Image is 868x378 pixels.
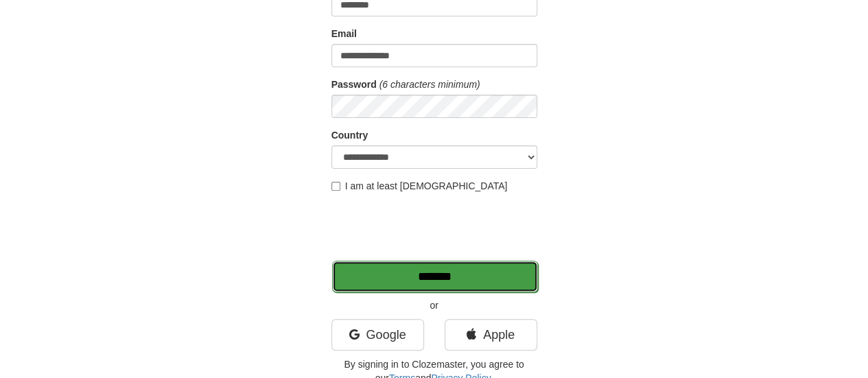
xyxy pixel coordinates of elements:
a: Apple [445,319,537,351]
label: Password [331,78,377,91]
label: Email [331,27,357,40]
label: Country [331,128,368,142]
p: or [331,298,537,312]
label: I am at least [DEMOGRAPHIC_DATA] [331,179,508,193]
em: (6 characters minimum) [379,79,480,90]
iframe: reCAPTCHA [331,200,540,253]
input: I am at least [DEMOGRAPHIC_DATA] [331,182,340,191]
a: Google [331,319,424,351]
